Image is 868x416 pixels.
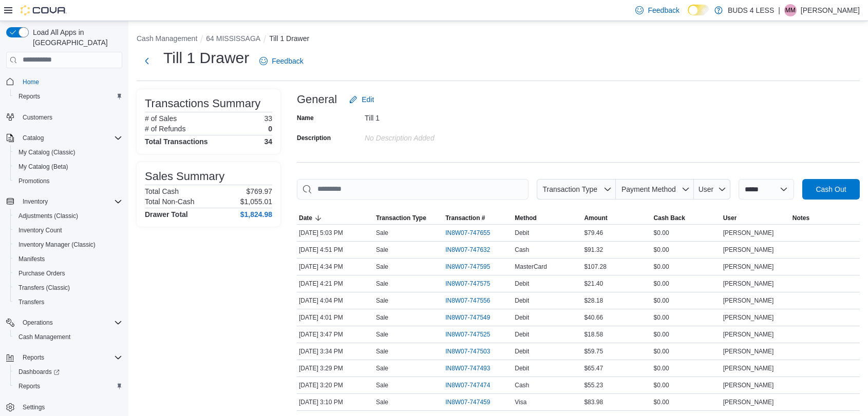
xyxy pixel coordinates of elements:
[272,56,303,66] span: Feedback
[23,197,48,206] span: Inventory
[14,146,122,159] span: My Catalog (Classic)
[18,163,68,171] span: My Catalog (Beta)
[10,89,126,104] button: Reports
[297,134,331,142] label: Description
[723,381,774,389] span: [PERSON_NAME]
[14,146,80,159] a: My Catalog (Classic)
[515,246,529,254] span: Cash
[18,284,70,292] span: Transfers (Classic)
[584,214,607,222] span: Amount
[10,252,126,266] button: Manifests
[18,92,40,101] span: Reports
[10,160,126,174] button: My Catalog (Beta)
[14,90,122,103] span: Reports
[445,280,490,288] span: IN8W07-747575
[584,313,603,322] span: $40.66
[445,381,490,389] span: IN8W07-747474
[10,330,126,344] button: Cash Management
[792,214,809,222] span: Notes
[723,214,737,222] span: User
[264,137,272,146] h4: 34
[10,145,126,160] button: My Catalog (Classic)
[14,331,74,343] a: Cash Management
[14,224,122,236] span: Inventory Count
[297,114,314,122] label: Name
[10,295,126,309] button: Transfers
[14,267,122,280] span: Purchase Orders
[652,212,721,224] button: Cash Back
[21,5,67,15] img: Cova
[584,280,603,288] span: $21.40
[723,364,774,372] span: [PERSON_NAME]
[18,111,56,124] a: Customers
[137,51,157,71] button: Next
[515,229,529,237] span: Debit
[14,296,122,308] span: Transfers
[145,210,188,219] h4: Drawer Total
[269,34,309,43] button: Till 1 Drawer
[145,114,177,123] h6: # of Sales
[654,214,685,222] span: Cash Back
[14,253,49,265] a: Manifests
[445,328,500,341] button: IN8W07-747525
[297,179,529,200] input: This is a search bar. As you type, the results lower in the page will automatically filter.
[29,27,122,48] span: Load All Apps in [GEOGRAPHIC_DATA]
[513,212,582,224] button: Method
[621,185,676,193] span: Payment Method
[445,364,490,372] span: IN8W07-747493
[18,148,76,156] span: My Catalog (Classic)
[515,381,529,389] span: Cash
[240,210,272,219] h4: $1,824.98
[14,296,48,308] a: Transfers
[584,229,603,237] span: $79.46
[18,212,78,220] span: Adjustments (Classic)
[785,4,796,16] span: MM
[816,184,846,194] span: Cash Out
[584,330,603,339] span: $18.58
[163,48,249,68] h1: Till 1 Drawer
[23,403,45,411] span: Settings
[778,4,780,16] p: |
[365,110,502,122] div: Till 1
[145,125,185,133] h6: # of Refunds
[297,93,337,106] h3: General
[584,246,603,254] span: $91.32
[652,227,721,239] div: $0.00
[18,401,49,413] a: Settings
[18,241,96,249] span: Inventory Manager (Classic)
[445,246,490,254] span: IN8W07-747632
[376,263,388,271] p: Sale
[14,282,122,294] span: Transfers (Classic)
[445,294,500,307] button: IN8W07-747556
[297,261,374,273] div: [DATE] 4:34 PM
[297,212,374,224] button: Date
[652,244,721,256] div: $0.00
[445,229,490,237] span: IN8W07-747655
[723,246,774,254] span: [PERSON_NAME]
[537,179,616,200] button: Transaction Type
[297,345,374,358] div: [DATE] 3:34 PM
[374,212,443,224] button: Transaction Type
[18,401,122,413] span: Settings
[376,280,388,288] p: Sale
[18,333,70,341] span: Cash Management
[2,350,126,365] button: Reports
[542,185,597,193] span: Transaction Type
[2,315,126,330] button: Operations
[376,347,388,355] p: Sale
[10,379,126,393] button: Reports
[445,261,500,273] button: IN8W07-747595
[445,347,490,355] span: IN8W07-747503
[515,263,547,271] span: MasterCard
[2,194,126,209] button: Inventory
[584,263,606,271] span: $107.28
[297,362,374,374] div: [DATE] 3:29 PM
[14,161,122,173] span: My Catalog (Beta)
[515,296,529,305] span: Debit
[376,398,388,406] p: Sale
[376,364,388,372] p: Sale
[445,398,490,406] span: IN8W07-747459
[515,347,529,355] span: Debit
[648,5,679,15] span: Feedback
